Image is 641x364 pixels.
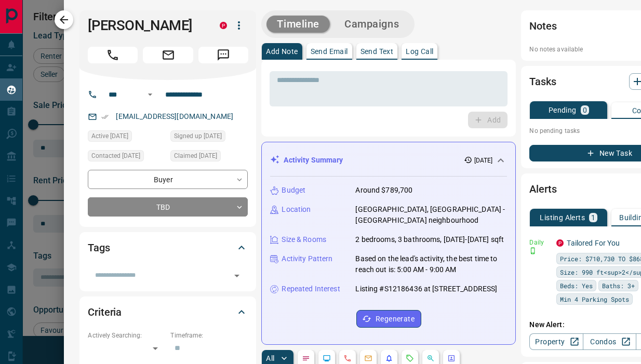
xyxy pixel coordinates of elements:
[556,239,564,247] div: property.ca
[88,235,248,260] div: Tags
[91,151,140,161] span: Contacted [DATE]
[529,247,537,254] svg: Push Notification Only
[230,268,244,283] button: Open
[144,88,156,101] button: Open
[88,239,110,256] h2: Tags
[170,150,248,165] div: Thu Aug 14 2025
[540,214,585,221] p: Listing Alerts
[174,131,222,141] span: Signed up [DATE]
[284,155,343,166] p: Activity Summary
[88,17,204,34] h1: [PERSON_NAME]
[356,310,421,328] button: Regenerate
[447,354,456,362] svg: Agent Actions
[560,280,593,291] span: Beds: Yes
[549,106,577,114] p: Pending
[116,112,233,120] a: [EMAIL_ADDRESS][DOMAIN_NAME]
[529,18,556,34] h2: Notes
[88,331,165,340] p: Actively Searching:
[88,300,248,325] div: Criteria
[282,234,326,245] p: Size & Rooms
[143,47,193,63] span: Email
[270,151,507,170] div: Activity Summary[DATE]
[560,294,629,304] span: Min 4 Parking Spots
[529,73,556,90] h2: Tasks
[355,284,497,294] p: Listing #S12186436 at [STREET_ADDRESS]
[91,131,128,141] span: Active [DATE]
[282,253,332,264] p: Activity Pattern
[88,130,165,145] div: Sun Aug 10 2025
[282,284,340,294] p: Repeated Interest
[583,106,587,114] p: 0
[170,130,248,145] div: Sun Aug 10 2025
[266,355,274,362] p: All
[174,151,217,161] span: Claimed [DATE]
[426,354,435,362] svg: Opportunities
[88,170,248,189] div: Buyer
[88,197,248,217] div: TBD
[364,354,372,362] svg: Emails
[266,48,298,55] p: Add Note
[529,181,556,197] h2: Alerts
[360,48,394,55] p: Send Text
[355,204,507,226] p: [GEOGRAPHIC_DATA], [GEOGRAPHIC_DATA] - [GEOGRAPHIC_DATA] neighbourhood
[198,47,248,63] span: Message
[529,238,550,247] p: Daily
[591,214,595,221] p: 1
[88,47,138,63] span: Call
[474,156,493,165] p: [DATE]
[101,113,109,120] svg: Email Verified
[602,280,635,291] span: Baths: 3+
[355,185,412,196] p: Around $789,700
[343,354,352,362] svg: Calls
[220,22,227,29] div: property.ca
[323,354,331,362] svg: Lead Browsing Activity
[334,16,409,33] button: Campaigns
[266,16,330,33] button: Timeline
[88,150,165,165] div: Thu Aug 14 2025
[88,304,122,320] h2: Criteria
[355,234,504,245] p: 2 bedrooms, 3 bathrooms, [DATE]-[DATE] sqft
[567,239,620,247] a: Tailored For You
[583,333,636,350] a: Condos
[406,48,433,55] p: Log Call
[170,331,248,340] p: Timeframe:
[385,354,393,362] svg: Listing Alerts
[311,48,348,55] p: Send Email
[355,253,507,275] p: Based on the lead's activity, the best time to reach out is: 5:00 AM - 9:00 AM
[529,333,583,350] a: Property
[406,354,414,362] svg: Requests
[282,185,305,196] p: Budget
[282,204,311,215] p: Location
[302,354,310,362] svg: Notes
